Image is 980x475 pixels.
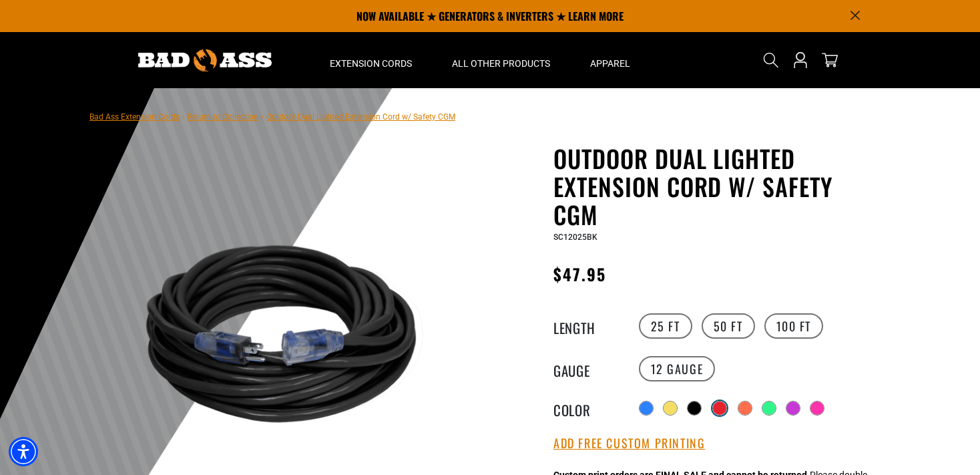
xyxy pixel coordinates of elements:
[570,32,650,88] summary: Apparel
[553,436,705,451] button: Add Free Custom Printing
[261,112,264,122] span: ›
[764,313,824,339] label: 100 FT
[760,49,782,71] summary: Search
[553,400,620,417] legend: Color
[432,32,570,88] summary: All Other Products
[553,144,881,228] h1: Outdoor Dual Lighted Extension Cord w/ Safety CGM
[89,108,455,124] nav: breadcrumbs
[452,57,550,69] span: All Other Products
[553,262,606,286] span: $47.95
[590,57,630,69] span: Apparel
[553,317,620,335] legend: Length
[819,52,840,68] a: cart
[138,49,272,71] img: Bad Ass Extension Cords
[553,360,620,377] legend: Gauge
[790,32,811,88] a: Open this option
[266,112,455,122] span: Outdoor Dual Lighted Extension Cord w/ Safety CGM
[310,32,432,88] summary: Extension Cords
[330,57,412,69] span: Extension Cords
[182,112,185,122] span: ›
[9,437,38,466] div: Accessibility Menu
[639,356,716,381] label: 12 Gauge
[188,112,258,122] a: Return to Collection
[702,313,755,339] label: 50 FT
[89,112,180,122] a: Bad Ass Extension Cords
[639,313,692,339] label: 25 FT
[553,232,597,242] span: SC12025BK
